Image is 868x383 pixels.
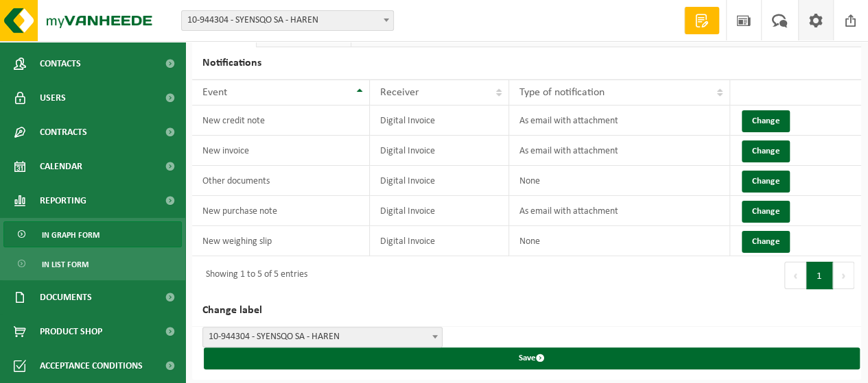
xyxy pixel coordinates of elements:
button: Change [742,110,790,132]
span: Contacts [40,47,81,81]
span: Product Shop [40,314,102,349]
span: Calendar [40,149,82,184]
button: Change [742,201,790,223]
td: Digital Invoice [370,166,509,196]
td: New credit note [192,106,370,136]
button: Change [742,171,790,193]
button: Previous [784,262,806,289]
span: In list form [42,251,89,277]
td: As email with attachment [509,136,731,166]
td: None [509,166,731,196]
div: Showing 1 to 5 of 5 entries [199,263,307,288]
td: Digital Invoice [370,196,509,226]
button: 1 [806,262,833,289]
td: As email with attachment [509,196,731,226]
a: In list form [3,251,182,277]
span: Documents [40,280,92,314]
span: Event [202,87,227,98]
td: Digital Invoice [370,106,509,136]
span: 10-944304 - SYENSQO SA - HAREN [181,10,394,31]
h2: Change label [192,295,861,327]
span: 10-944304 - SYENSQO SA - HAREN [202,327,443,347]
span: 10-944304 - SYENSQO SA - HAREN [203,328,442,347]
td: None [509,226,731,256]
span: Receiver [380,87,419,98]
td: Other documents [192,166,370,196]
td: New invoice [192,136,370,166]
span: Contracts [40,115,87,149]
button: Change [742,231,790,253]
td: As email with attachment [509,106,731,136]
span: Acceptance conditions [40,349,143,383]
button: Change [742,140,790,162]
td: Digital Invoice [370,136,509,166]
h2: Notifications [192,47,861,79]
td: Digital Invoice [370,226,509,256]
span: In graph form [42,222,99,248]
span: 10-944304 - SYENSQO SA - HAREN [182,11,393,30]
button: Save [204,347,860,369]
button: Next [833,262,854,289]
span: Users [40,81,66,115]
td: New purchase note [192,196,370,226]
span: Type of notification [519,87,605,98]
a: In graph form [3,221,182,247]
td: New weighing slip [192,226,370,256]
span: Reporting [40,184,86,218]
